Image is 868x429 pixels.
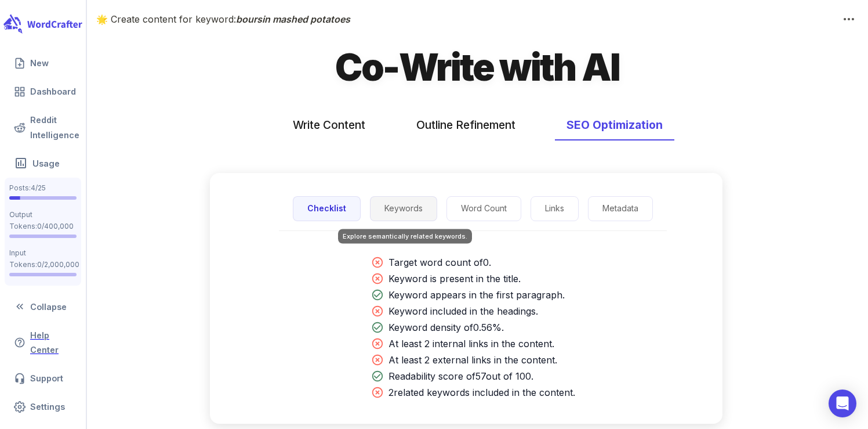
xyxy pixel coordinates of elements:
div: 0 internal links found in the content. Internal links help search engines understand the structur... [371,336,575,352]
p: Keyword density of 0.56 %. [388,320,575,334]
div: Open Intercom Messenger [829,390,856,417]
a: Settings [5,395,81,419]
div: Readability score of the content uses the Flesch Reading Ease formula to determine how easy it is... [371,368,575,384]
button: Keep track of internal and external links used in the content. [531,196,579,221]
div: 0 external links found in the content. External links improves user experience by providing addit... [371,352,575,368]
span: Output Tokens: 0 / 400,000 [9,209,77,232]
span: Posts: 4 of 25 monthly posts used [9,196,77,200]
button: Check out a checklist of SEO best practices. [293,196,361,221]
div: The target keyword should be included in the headings and subheadings of the content. Green indic... [371,303,575,319]
button: Explore semantically related keywords. [370,196,437,221]
a: Help Center [5,323,81,362]
div: The target keyword should be included in the title of the content. Green indicates that the keywo... [371,271,575,287]
div: The current keyword density is 0.56%. Keyword density is no longer a ranking factor and keyword s... [371,319,575,336]
div: The target keyword should be included in the first paragraph of the content. It returns green if ... [371,287,575,303]
button: SEO Optimization [555,110,674,140]
div: Related keywords are semantically related to the target keyword and should be included in the con... [371,384,575,401]
div: Explore semantically related keywords. [338,229,472,244]
button: Create or generate meta description. [588,196,653,221]
span: Input Tokens: 0 of 2,000,000 monthly tokens used. These limits are based on the last model you us... [9,273,77,276]
span: Input Tokens: 0 / 2,000,000 [9,247,77,271]
a: Usage [5,152,81,175]
span: boursin mashed potatoes [236,13,350,25]
p: 2 related keywords included in the content. [388,385,575,399]
p: Keyword is present in the title. [388,272,575,286]
p: Keyword appears in the first paragraph. [388,288,575,302]
p: Target word count of 0 . [388,255,575,269]
button: Explore various insights related to word count and length of the search results for the target ke... [446,196,521,221]
p: Keyword included in the headings. [388,304,575,318]
p: At least 2 external links in the content. [388,353,575,367]
a: New [5,51,81,75]
p: Readability score of 57 out of 100. [388,369,575,383]
button: Write Content [281,110,377,140]
a: Dashboard [5,80,81,103]
p: 🌟 Create content for keyword: [96,12,839,26]
span: Posts: 4 / 25 [9,182,77,194]
p: At least 2 internal links in the content. [388,337,575,351]
button: Collapse [5,295,81,319]
a: Reddit Intelligence [5,108,81,146]
div: The target word count is the median word count of the top 10 search results for the target keywor... [371,254,575,271]
button: Support [5,366,81,390]
h1: Co-Write with AI [335,43,619,91]
button: Outline Refinement [405,110,527,140]
span: Output Tokens: 0 of 400,000 monthly tokens used. These limits are based on the last model you use... [9,235,77,238]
